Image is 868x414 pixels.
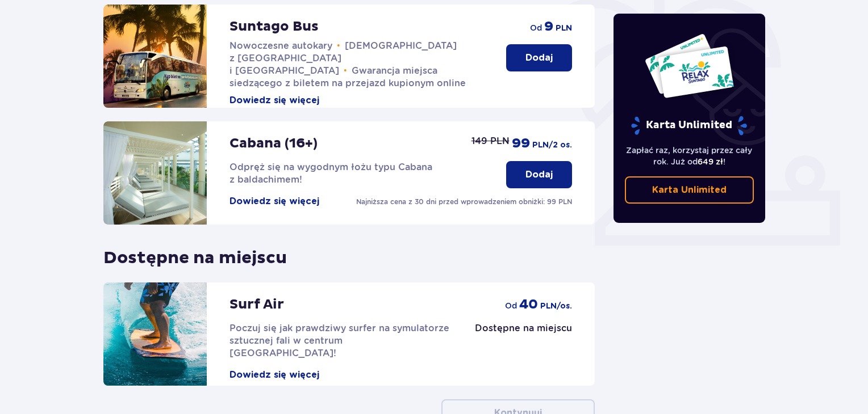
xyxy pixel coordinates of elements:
span: 99 [512,135,530,152]
p: Dostępne na miejscu [475,322,572,335]
span: od [505,300,517,311]
button: Dowiedz się więcej [229,195,319,208]
button: Dowiedz się więcej [229,369,319,381]
span: • [344,65,347,77]
img: attraction [103,121,207,225]
p: Zapłać raz, korzystaj przez cały rok. Już od ! [625,145,754,167]
p: Karta Unlimited [630,116,748,136]
span: 649 zł [698,157,723,166]
img: Dwie karty całoroczne do Suntago z napisem 'UNLIMITED RELAX', na białym tle z tropikalnymi liśćmi... [644,33,735,99]
span: Poczuj się jak prawdziwy surfer na symulatorze sztucznej fali w centrum [GEOGRAPHIC_DATA]! [229,323,449,358]
p: Dodaj [525,168,553,181]
a: Karta Unlimited [625,176,754,204]
button: Dowiedz się więcej [229,94,319,107]
p: Dodaj [525,52,553,64]
span: PLN /2 os. [532,140,572,151]
p: Cabana (16+) [229,135,318,152]
span: 9 [544,18,553,35]
span: • [337,40,340,52]
p: Najniższa cena z 30 dni przed wprowadzeniem obniżki: 99 PLN [356,197,572,207]
p: Karta Unlimited [652,184,727,196]
span: 40 [519,296,538,313]
button: Dodaj [506,44,572,71]
img: attraction [103,282,207,386]
span: PLN /os. [540,301,572,312]
p: Surf Air [229,296,284,313]
button: Dodaj [506,161,572,188]
img: attraction [103,5,207,108]
p: Suntago Bus [229,18,319,35]
span: od [530,22,542,33]
span: [DEMOGRAPHIC_DATA] z [GEOGRAPHIC_DATA] i [GEOGRAPHIC_DATA] [229,40,457,76]
p: 149 PLN [471,135,510,147]
span: Nowoczesne autokary [229,40,332,51]
p: Dostępne na miejscu [103,238,287,269]
span: PLN [556,23,572,34]
span: Odpręż się na wygodnym łożu typu Cabana z baldachimem! [229,162,432,185]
